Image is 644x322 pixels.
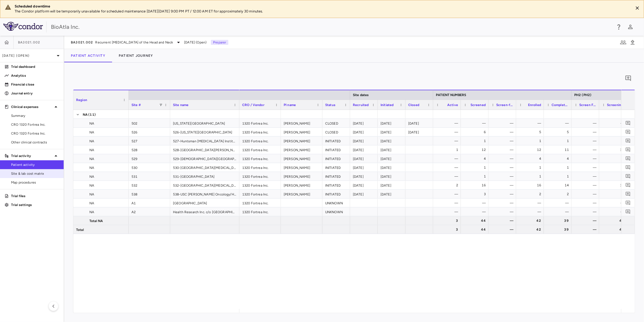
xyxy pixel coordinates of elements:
svg: Add comment [625,174,631,179]
svg: Add comment [625,138,631,143]
div: 1320 Fortrea Inc. [239,207,281,216]
div: [DATE] [350,163,378,172]
span: NA [89,199,94,208]
div: 44 [604,225,624,234]
div: 3 [438,216,458,225]
span: Active [447,103,458,107]
span: Total [76,225,84,234]
div: 1 [604,172,624,181]
span: NA [89,146,94,154]
span: NA [89,181,94,190]
div: 527 [129,136,170,145]
p: The Condor platform will be temporarily unavailable for scheduled maintenance [DATE][DATE] 9:00 P... [15,9,629,14]
div: 1320 Fortrea Inc. [239,190,281,198]
div: — [438,172,458,181]
div: 526 [129,128,170,136]
div: 16 [521,181,541,190]
div: — [576,225,596,234]
span: Status [325,103,335,107]
button: Patient Activity [64,49,112,62]
span: [DATE] (Open) [184,40,206,45]
span: (11) [88,110,96,119]
div: 11 [549,145,569,154]
div: — [576,136,596,145]
span: NA [89,137,94,146]
div: UNKNOWN [322,199,350,207]
span: Site name [173,103,188,107]
span: NA [89,119,94,128]
div: [PERSON_NAME] [281,154,322,163]
div: — [493,163,513,172]
div: 2 [549,190,569,199]
span: Site dates [353,93,369,97]
div: 3 [438,225,458,234]
div: — [604,199,624,207]
div: — [438,163,458,172]
span: NA [83,110,88,119]
button: Add comment [624,146,632,153]
div: — [438,128,458,136]
div: [PERSON_NAME] [281,145,322,154]
span: NA [89,128,94,137]
div: — [521,119,541,128]
svg: Add comment [625,191,631,197]
span: Enrolled [528,103,541,107]
div: [DATE] [378,163,405,172]
div: — [493,225,513,234]
span: Initiated [381,103,394,107]
div: — [493,154,513,163]
button: Add comment [624,172,632,180]
div: 12 [466,145,486,154]
div: 16 [466,181,486,190]
div: A2 [129,207,170,216]
div: [PERSON_NAME] [281,119,322,127]
div: 1320 Fortrea Inc. [239,119,281,127]
div: — [438,136,458,145]
div: 1320 Fortrea Inc. [239,199,281,207]
div: [GEOGRAPHIC_DATA] [170,199,239,207]
div: CLOSED [322,128,350,136]
div: 42 [521,216,541,225]
div: 1320 Fortrea Inc. [239,181,281,189]
div: INITIATED [322,163,350,172]
span: Summary [11,113,59,118]
div: [DATE] [378,145,405,154]
div: — [493,199,513,207]
svg: Add comment [625,147,631,152]
div: [DATE] [350,119,378,127]
button: Add comment [624,199,632,207]
div: — [576,163,596,172]
button: Add comment [624,190,632,198]
span: Recruited [353,103,369,107]
div: INITIATED [322,190,350,198]
span: Region [76,98,87,102]
div: 1 [604,136,624,145]
div: — [576,145,596,154]
div: [DATE] [350,172,378,181]
div: — [576,119,596,128]
div: 531-[GEOGRAPHIC_DATA] [170,172,239,181]
div: 1 [438,145,458,154]
span: Recurrent [MEDICAL_DATA] of the Head and Neck [95,40,173,45]
div: [DATE] [378,190,405,198]
div: 1320 Fortrea Inc. [239,128,281,136]
div: [PERSON_NAME] [281,172,322,181]
div: 3 [466,190,486,199]
span: Patient activity [11,162,59,167]
div: — [576,172,596,181]
div: 4 [466,154,486,163]
div: — [493,145,513,154]
div: 12 [521,145,541,154]
div: [PERSON_NAME] [281,190,322,198]
div: 530 [129,163,170,172]
p: Trial activity [11,153,53,158]
span: PI name [284,103,296,107]
div: 531 [129,172,170,181]
div: — [604,207,624,216]
span: BA3021.002 [71,40,93,45]
div: 2 [521,190,541,199]
div: [PERSON_NAME] [281,163,322,172]
div: — [438,119,458,128]
span: NA [89,172,94,181]
p: Analytics [11,73,59,78]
